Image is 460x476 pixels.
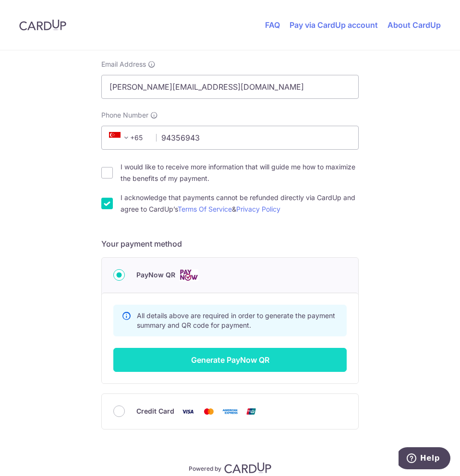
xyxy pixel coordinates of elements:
[101,75,359,99] input: Email address
[290,20,378,30] a: Pay via CardUp account
[113,269,347,281] div: PayNow QR Cards logo
[136,269,175,281] span: PayNow QR
[113,405,347,417] div: Credit Card Visa Mastercard American Express Union Pay
[387,20,441,30] a: About CardUp
[101,238,359,250] h5: Your payment method
[19,19,66,31] img: CardUp
[265,20,280,30] a: FAQ
[399,447,450,471] iframe: Opens a widget where you can find more information
[178,405,197,417] img: Visa
[242,405,261,417] img: Union Pay
[121,192,359,215] label: I acknowledge that payments cannot be refunded directly via CardUp and agree to CardUp’s &
[121,161,359,184] label: I would like to receive more information that will guide me how to maximize the benefits of my pa...
[106,132,149,143] span: +65
[136,405,174,417] span: Credit Card
[179,269,198,281] img: Cards logo
[189,463,221,473] p: Powered by
[236,205,280,213] a: Privacy Policy
[137,311,335,329] span: All details above are required in order to generate the payment summary and QR code for payment.
[224,462,271,474] img: CardUp
[101,110,148,120] span: Phone Number
[109,132,132,143] span: +65
[178,205,232,213] a: Terms Of Service
[113,348,347,372] button: Generate PayNow QR
[199,405,218,417] img: Mastercard
[220,405,240,417] img: American Express
[101,59,146,69] span: Email Address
